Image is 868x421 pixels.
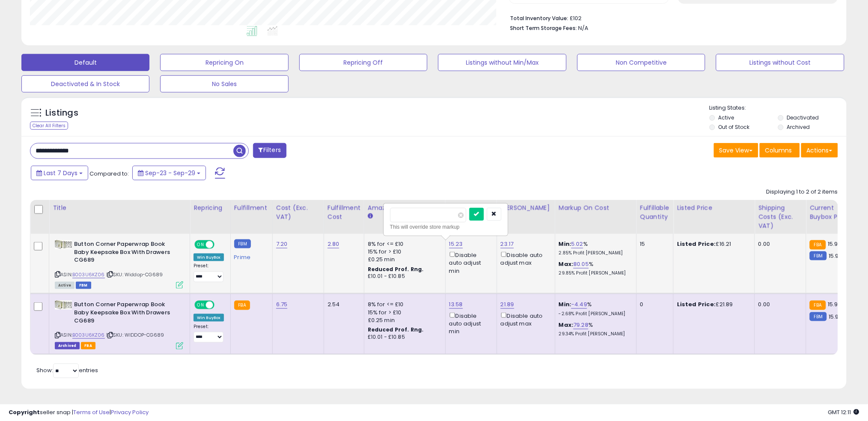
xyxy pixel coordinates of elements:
[194,263,224,282] div: Preset:
[758,203,802,230] div: Shipping Costs (Exc. VAT)
[368,248,439,256] div: 15% for > £10
[9,408,40,416] strong: Copyright
[559,331,630,337] p: 29.34% Profit [PERSON_NAME]
[76,282,91,289] span: FBM
[276,203,320,221] div: Cost (Exc. VAT)
[253,143,286,158] button: Filters
[559,311,630,317] p: -2.68% Profit [PERSON_NAME]
[829,252,843,260] span: 15.92
[368,334,439,341] div: £10.01 - £10.85
[510,12,832,23] li: £102
[44,169,78,177] span: Last 7 Days
[559,270,630,276] p: 29.85% Profit [PERSON_NAME]
[573,321,588,329] a: 79.28
[810,301,826,310] small: FBA
[21,54,149,71] button: Default
[276,240,288,248] a: 7.20
[194,254,224,261] div: Win BuyBox
[72,271,105,278] a: B003U6KZ06
[640,240,667,248] div: 15
[559,240,572,248] b: Min:
[758,301,799,308] div: 0.00
[368,301,439,308] div: 8% for <= £10
[299,54,427,71] button: Repricing Off
[368,309,439,316] div: 15% for > £10
[195,241,206,248] span: ON
[765,146,792,155] span: Columns
[501,203,552,212] div: [PERSON_NAME]
[328,203,361,221] div: Fulfillment Cost
[559,250,630,256] p: 2.85% Profit [PERSON_NAME]
[73,408,110,416] a: Terms of Use
[368,273,439,280] div: £10.01 - £10.85
[74,301,178,327] b: Button Corner Paperwrap Book Baby Keepsake Box With Drawers CG689
[21,75,149,93] button: Deactivated & In Stock
[829,313,843,321] span: 15.92
[194,324,224,343] div: Preset:
[55,282,75,289] span: All listings currently available for purchase on Amazon
[30,122,68,130] div: Clear All Filters
[74,240,178,266] b: Button Corner Paperwrap Book Baby Keepsake Box With Drawers CG689
[89,170,129,178] span: Compared to:
[36,366,98,374] span: Show: entries
[640,301,667,308] div: 0
[571,240,583,248] a: 5.02
[234,251,266,261] div: Prime
[276,300,288,309] a: 6.75
[559,260,574,268] b: Max:
[368,203,442,212] div: Amazon Fees
[719,114,734,121] label: Active
[716,54,844,71] button: Listings without Cost
[72,331,105,339] a: B003U6KZ06
[677,301,748,308] div: £21.89
[714,143,758,158] button: Save View
[111,408,149,416] a: Privacy Policy
[559,301,630,316] div: %
[234,203,269,212] div: Fulfillment
[677,240,716,248] b: Listed Price:
[555,200,636,234] th: The percentage added to the cost of goods (COGS) that forms the calculator for Min & Max prices.
[106,271,163,278] span: | SKU: Widdop-CG689
[559,240,630,256] div: %
[368,240,439,248] div: 8% for <= £10
[787,123,810,131] label: Archived
[449,311,490,336] div: Disable auto adjust min
[132,166,206,180] button: Sep-23 - Sep-29
[501,311,549,328] div: Disable auto adjust max
[677,300,716,308] b: Listed Price:
[767,188,838,196] div: Displaying 1 to 2 of 2 items
[55,240,183,288] div: ASIN:
[195,302,206,309] span: ON
[234,301,250,310] small: FBA
[828,240,842,248] span: 15.92
[801,143,838,158] button: Actions
[368,212,373,220] small: Amazon Fees.
[710,104,847,112] p: Listing States:
[368,316,439,324] div: £0.25 min
[438,54,566,71] button: Listings without Min/Max
[501,240,514,248] a: 23.17
[55,240,72,249] img: 41HeYzGuhpL._SL40_.jpg
[449,240,463,248] a: 15.23
[194,314,224,322] div: Win BuyBox
[55,301,72,310] img: 41HeYzGuhpL._SL40_.jpg
[677,240,748,248] div: £16.21
[810,312,826,321] small: FBM
[719,123,750,131] label: Out of Stock
[390,223,501,231] div: This will override store markup
[213,241,227,248] span: OFF
[45,107,78,119] h5: Listings
[828,300,842,308] span: 15.92
[571,300,587,309] a: -4.49
[510,24,577,32] b: Short Term Storage Fees:
[810,203,854,221] div: Current Buybox Price
[677,203,751,212] div: Listed Price
[758,240,799,248] div: 0.00
[640,203,670,221] div: Fulfillable Quantity
[234,239,251,248] small: FBM
[31,166,88,180] button: Last 7 Days
[559,260,630,276] div: %
[559,203,633,212] div: Markup on Cost
[194,203,227,212] div: Repricing
[53,203,186,212] div: Title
